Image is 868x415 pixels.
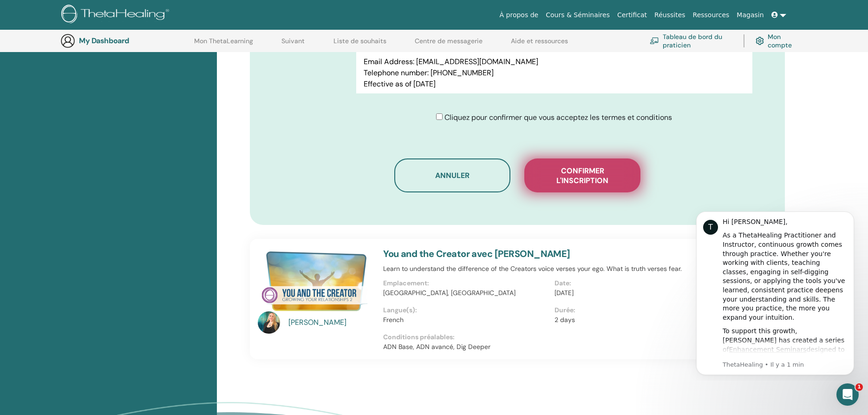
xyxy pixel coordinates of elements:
[383,288,549,298] p: [GEOGRAPHIC_DATA], [GEOGRAPHIC_DATA]
[47,143,124,150] a: Enhancement Seminars
[288,317,374,328] a: [PERSON_NAME]
[651,7,689,24] a: Réussites
[555,288,720,298] p: [DATE]
[511,37,568,52] a: Aide et ressources
[383,332,726,342] p: Conditions préalables:
[682,203,868,381] iframe: Intercom notifications message
[536,166,629,185] span: Confirmer l'inscription
[194,37,253,52] a: Mon ThetaLearning
[383,305,549,315] p: Langue(s):
[61,5,172,26] img: logo.png
[496,7,542,24] a: À propos de
[415,37,483,52] a: Centre de messagerie
[756,31,798,51] a: Mon compte
[383,278,549,288] p: Emplacement:
[836,383,859,406] iframe: Intercom live chat
[394,158,510,192] button: Annuler
[756,35,764,47] img: cog.svg
[258,311,280,334] img: default.jpg
[689,7,733,24] a: Ressources
[258,248,372,314] img: You and the Creator
[444,112,672,122] span: Cliquez pour confirmer que vous acceptez les termes et conditions
[555,278,720,288] p: Date:
[364,56,745,67] p: Email Address: [EMAIL_ADDRESS][DOMAIN_NAME]
[333,37,386,52] a: Liste de souhaits
[855,383,863,391] span: 1
[542,7,613,24] a: Cours & Séminaires
[733,7,767,24] a: Magasin
[60,33,75,48] img: generic-user-icon.jpg
[383,342,726,352] p: ADN Base, ADN avancé, Dig Deeper
[555,315,720,325] p: 2 days
[364,79,745,90] p: Effective as of [DATE]
[364,67,745,79] p: Telephone number: [PHONE_NUMBER]
[40,124,165,224] div: To support this growth, [PERSON_NAME] has created a series of designed to help you refine your kn...
[650,31,732,51] a: Tableau de bord du praticien
[650,37,659,44] img: chalkboard-teacher.svg
[79,36,172,45] h3: My Dashboard
[613,7,651,24] a: Certificat
[555,305,720,315] p: Durée:
[383,315,549,325] p: French
[383,264,726,274] p: Learn to understand the difference of the Creators voice verses your ego. What is truth verses fear.
[281,37,305,52] a: Suivant
[383,248,570,260] a: You and the Creator avec [PERSON_NAME]
[435,171,470,180] span: Annuler
[40,158,165,166] p: Message from ThetaHealing, sent Il y a 1 min
[524,158,640,192] button: Confirmer l'inscription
